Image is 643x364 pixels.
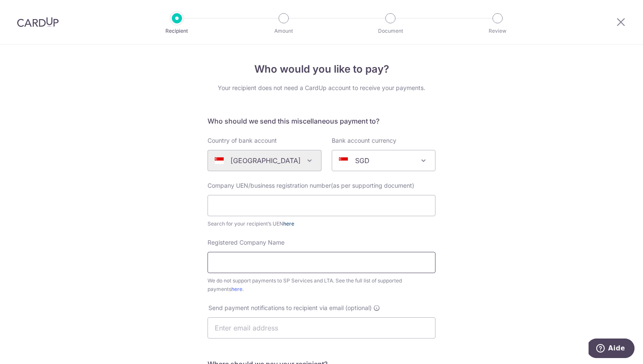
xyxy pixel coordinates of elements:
a: here [283,220,294,227]
div: We do not support payments to SP Services and LTA. See the full list of supported payments . [208,277,435,293]
p: Review [466,27,529,35]
p: SGD [355,155,370,166]
p: Recipient [145,27,208,35]
span: Registered Company Name [208,239,285,246]
h4: Who would you like to pay? [208,62,435,77]
input: Enter email address [208,317,435,339]
label: Country of bank account [208,136,277,145]
img: CardUp [17,17,59,27]
div: Your recipient does not need a CardUp account to receive your payments. [208,84,435,92]
label: Bank account currency [332,136,396,145]
h5: Who should we send this miscellaneous payment to? [208,116,435,126]
p: Amount [252,27,315,35]
span: Company UEN/business registration number(as per supporting document) [208,182,414,189]
span: SGD [332,150,435,171]
iframe: Ouvre un widget dans lequel vous pouvez trouver plus d’informations [589,339,634,360]
span: Aide [20,6,37,14]
p: Document [359,27,422,35]
div: Search for your recipient’s UEN [208,220,435,228]
a: here [231,286,242,292]
span: SGD [332,150,435,171]
span: Send payment notifications to recipient via email (optional) [208,304,372,312]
